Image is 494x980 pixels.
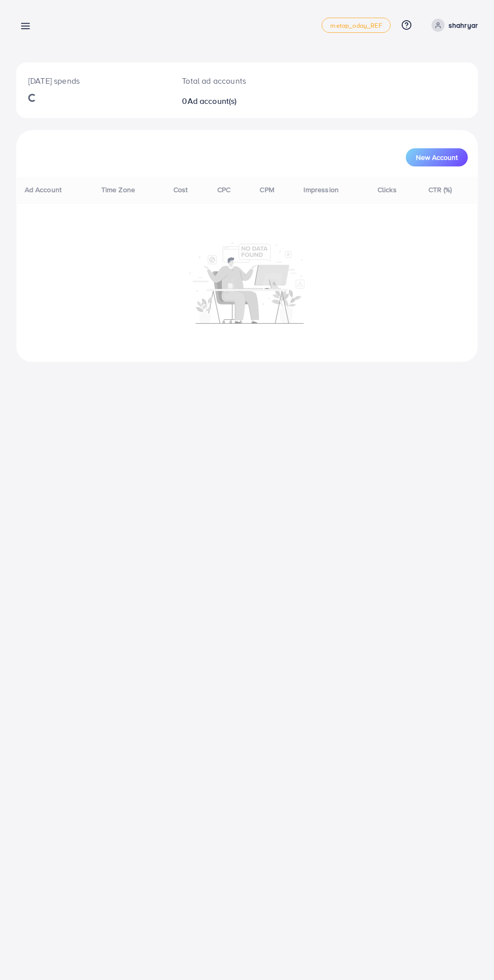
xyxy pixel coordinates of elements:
[427,19,478,32] a: shahryar
[322,18,390,33] a: metap_oday_REF
[182,96,273,106] h2: 0
[182,75,273,87] p: Total ad accounts
[188,95,237,106] span: Ad account(s)
[449,19,478,31] p: shahryar
[406,148,468,166] button: New Account
[28,75,158,87] p: [DATE] spends
[330,22,382,29] span: metap_oday_REF
[416,154,458,161] span: New Account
